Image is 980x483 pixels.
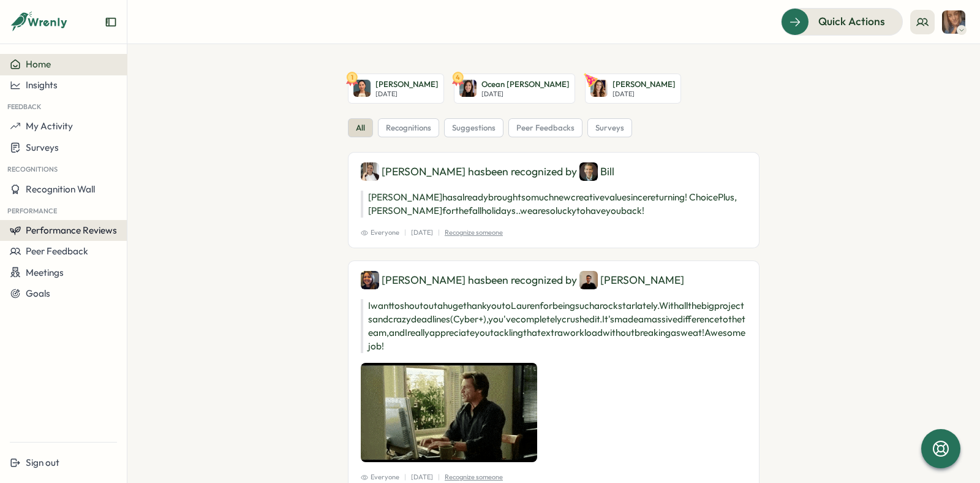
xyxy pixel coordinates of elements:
span: peer feedbacks [516,123,575,134]
p: Ocean [PERSON_NAME] [481,79,570,90]
p: | [404,227,406,238]
img: Sophia Whitham [590,80,608,97]
p: [DATE] [612,90,676,98]
span: Sign out [26,457,59,468]
p: | [438,227,440,238]
p: Recognize someone [445,472,503,482]
p: Recognize someone [445,227,503,238]
p: [PERSON_NAME] [612,79,676,90]
span: all [356,123,365,134]
span: Performance Reviews [26,224,117,236]
img: Harriet Stewart [942,10,965,34]
img: Recognition Image [361,363,537,462]
p: [DATE] [481,90,570,98]
div: [PERSON_NAME] has been recognized by [361,271,747,289]
a: 1Rosie Teo[PERSON_NAME][DATE] [348,74,444,104]
p: [DATE] [411,227,433,238]
p: I want to shoutout a huge thank you to Lauren for being such a rockstar lately. With all the big ... [361,299,747,353]
div: Bill [579,162,614,181]
button: Quick Actions [781,8,903,35]
button: Expand sidebar [105,16,117,28]
a: Sophia Whitham[PERSON_NAME][DATE] [585,74,681,104]
p: | [404,472,406,482]
span: suggestions [452,123,496,134]
p: | [438,472,440,482]
img: Laurie Dunn [579,271,598,289]
text: 4 [456,73,460,82]
span: Everyone [361,227,399,238]
span: Quick Actions [818,13,885,29]
a: 4Ocean AllenOcean [PERSON_NAME][DATE] [454,74,575,104]
img: Bill Warshauer [579,162,598,181]
span: surveys [595,123,624,134]
span: My Activity [26,120,73,132]
p: [PERSON_NAME] [375,79,439,90]
span: Insights [26,79,58,91]
span: Meetings [26,267,64,278]
img: Lauren Mernagh-Thompson [361,271,379,289]
img: Sophia Wilkinson [361,162,379,181]
div: [PERSON_NAME] has been recognized by [361,162,747,181]
div: [PERSON_NAME] [579,271,684,289]
span: Home [26,58,51,70]
span: Recognition Wall [26,183,95,195]
span: Everyone [361,472,399,482]
text: 1 [351,73,353,82]
p: [DATE] [375,90,439,98]
p: [DATE] [411,472,433,482]
span: Goals [26,287,50,299]
img: Ocean Allen [459,80,477,97]
p: [PERSON_NAME] has already brought so much new creative value since returning! ChoicePlus, [PERSON... [361,191,747,218]
span: recognitions [386,123,431,134]
img: Rosie Teo [353,80,371,97]
span: Peer Feedback [26,245,88,257]
span: Surveys [26,142,59,153]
